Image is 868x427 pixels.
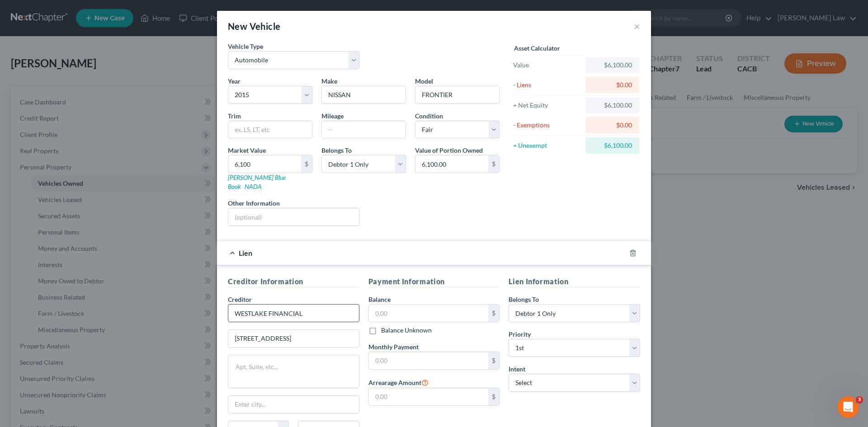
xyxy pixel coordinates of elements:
[634,21,640,32] button: ×
[368,295,391,304] label: Balance
[228,330,359,347] input: Enter address...
[593,101,632,110] div: $6,100.00
[509,276,640,287] h5: Lien Information
[228,304,359,322] input: Search creditor by name...
[228,296,252,303] span: Creditor
[513,61,581,70] div: Value
[593,61,632,70] div: $6,100.00
[228,155,301,173] input: 0.00
[488,155,499,173] div: $
[369,388,489,405] input: 0.00
[228,276,359,287] h5: Creditor Information
[837,396,859,418] iframe: Intercom live chat
[415,145,483,155] label: Value of Portion Owned
[321,146,352,154] span: Belongs To
[509,330,531,338] span: Priority
[514,43,560,53] label: Asset Calculator
[509,364,525,374] label: Intent
[415,76,433,86] label: Model
[593,141,632,150] div: $6,100.00
[322,121,406,138] input: --
[368,342,419,352] label: Monthly Payment
[513,80,581,89] div: - Liens
[509,296,539,303] span: Belongs To
[415,86,499,103] input: ex. Altima
[368,377,429,388] label: Arrearage Amount
[228,145,266,155] label: Market Value
[593,121,632,130] div: $0.00
[228,208,359,225] input: (optional)
[228,198,280,208] label: Other Information
[415,155,488,173] input: 0.00
[322,86,406,103] input: ex. Nissan
[513,101,581,110] div: = Net Equity
[228,42,263,51] label: Vehicle Type
[321,111,344,121] label: Mileage
[228,76,241,86] label: Year
[321,77,337,85] span: Make
[228,121,312,138] input: ex. LS, LT, etc
[301,155,312,173] div: $
[415,111,443,121] label: Condition
[856,396,863,404] span: 3
[369,352,489,369] input: 0.00
[488,388,499,405] div: $
[381,326,432,335] label: Balance Unknown
[488,352,499,369] div: $
[593,80,632,89] div: $0.00
[228,396,359,413] input: Enter city...
[488,305,499,322] div: $
[368,276,500,287] h5: Payment Information
[513,141,581,150] div: = Unexempt
[239,249,252,257] span: Lien
[369,305,489,322] input: 0.00
[513,121,581,130] div: - Exemptions
[228,174,286,190] a: [PERSON_NAME] Blue Book
[228,111,241,121] label: Trim
[228,20,280,33] div: New Vehicle
[245,183,262,190] a: NADA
